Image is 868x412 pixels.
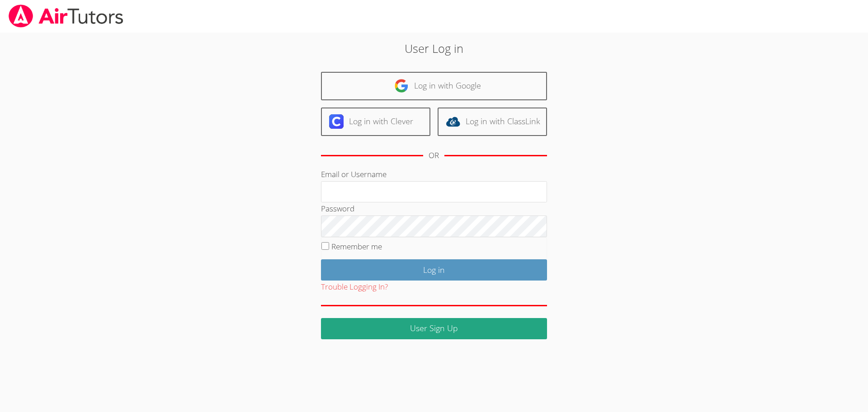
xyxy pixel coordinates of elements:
label: Password [321,203,354,214]
div: OR [429,149,439,162]
a: User Sign Up [321,318,547,339]
a: Log in with ClassLink [438,108,547,136]
a: Log in with Google [321,72,547,100]
label: Email or Username [321,169,387,179]
img: classlink-logo-d6bb404cc1216ec64c9a2012d9dc4662098be43eaf13dc465df04b49fa7ab582.svg [446,114,460,129]
img: airtutors_banner-c4298cdbf04f3fff15de1276eac7730deb9818008684d7c2e4769d2f7ddbe033.png [8,5,124,28]
input: Log in [321,259,547,281]
a: Log in with Clever [321,108,430,136]
label: Remember me [331,241,382,252]
h2: User Log in [200,40,669,57]
img: google-logo-50288ca7cdecda66e5e0955fdab243c47b7ad437acaf1139b6f446037453330a.svg [394,79,409,93]
button: Trouble Logging In? [321,281,388,294]
img: clever-logo-6eab21bc6e7a338710f1a6ff85c0baf02591cd810cc4098c63d3a4b26e2feb20.svg [329,114,344,129]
